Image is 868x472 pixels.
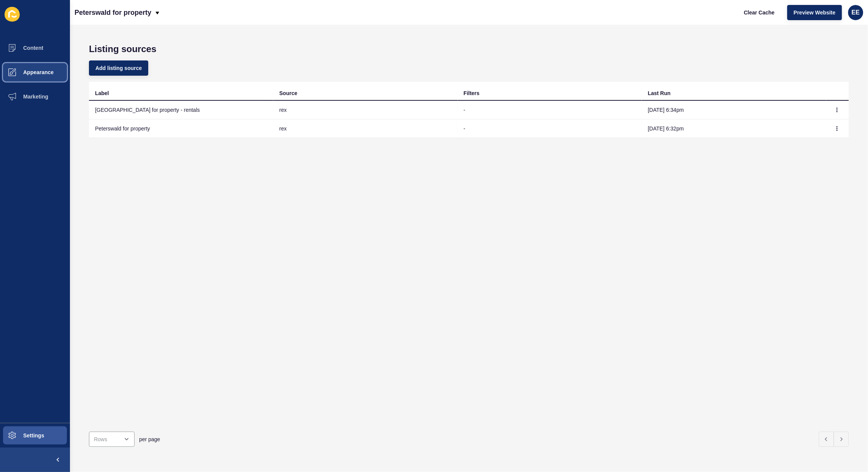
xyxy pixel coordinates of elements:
div: Source [279,89,297,97]
td: Peterswald for property [89,119,273,138]
div: Last Run [648,89,671,97]
span: Add listing source [95,64,142,72]
td: [DATE] 6:34pm [642,101,826,119]
div: open menu [89,432,135,447]
span: Clear Cache [744,9,775,16]
p: Peterswald for property [75,3,151,22]
span: per page [139,435,160,443]
div: Filters [464,89,480,97]
button: Preview Website [787,5,842,20]
td: rex [273,101,458,119]
td: - [458,101,642,119]
td: [GEOGRAPHIC_DATA] for property - rentals [89,101,273,119]
span: Preview Website [794,9,836,16]
span: EE [852,9,860,16]
button: Clear Cache [738,5,781,20]
td: - [458,119,642,138]
td: rex [273,119,458,138]
td: [DATE] 6:32pm [642,119,826,138]
h1: Listing sources [89,44,849,54]
div: Label [95,89,109,97]
button: Add listing source [89,60,148,76]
